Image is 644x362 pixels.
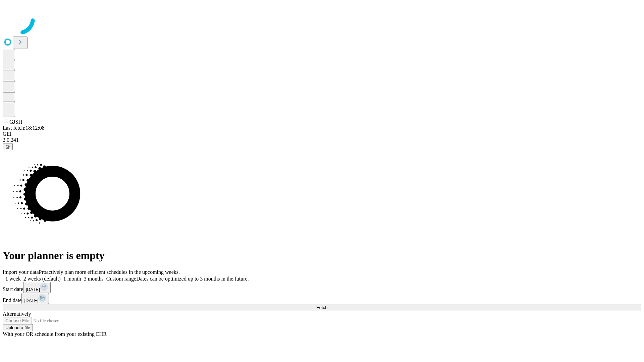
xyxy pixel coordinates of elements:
[9,119,22,125] span: GJSH
[3,282,641,293] div: Start date
[3,331,107,337] span: With your OR schedule from your existing EHR
[24,298,38,303] span: [DATE]
[316,305,327,310] span: Fetch
[3,311,31,317] span: Alternatively
[63,276,81,282] span: 1 month
[5,276,21,282] span: 1 week
[21,293,49,304] button: [DATE]
[39,269,180,275] span: Proactively plan more efficient schedules in the upcoming weeks.
[84,276,104,282] span: 3 months
[3,269,39,275] span: Import your data
[5,144,10,149] span: @
[3,304,641,311] button: Fetch
[26,287,40,292] span: [DATE]
[106,276,136,282] span: Custom range
[3,143,13,150] button: @
[3,137,641,143] div: 2.0.241
[23,276,61,282] span: 2 weeks (default)
[3,293,641,304] div: End date
[136,276,249,282] span: Dates can be optimized up to 3 months in the future.
[23,282,51,293] button: [DATE]
[3,125,45,131] span: Last fetch: 18:12:08
[3,131,641,137] div: GEI
[3,249,641,262] h1: Your planner is empty
[3,324,33,331] button: Upload a file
